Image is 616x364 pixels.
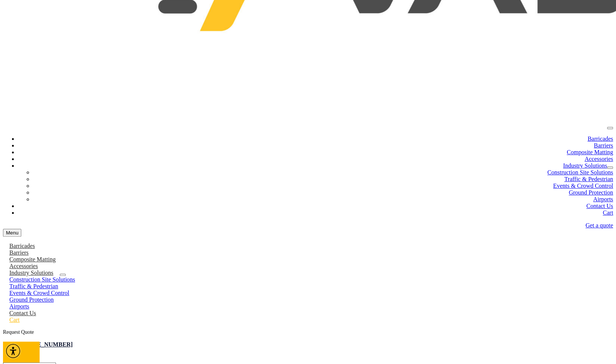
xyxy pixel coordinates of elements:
[3,290,75,296] a: Events & Crowd Control
[6,230,18,236] span: Menu
[3,329,613,335] div: Request Quote
[60,274,66,276] button: dropdown toggle
[3,317,26,323] a: Cart
[3,243,41,249] a: Barricades
[588,136,613,142] a: Barricades
[593,196,613,202] a: Airports
[607,127,613,129] button: menu toggle
[569,189,613,196] a: Ground Protection
[3,229,21,237] button: menu toggle
[3,263,44,269] a: Accessories
[585,156,613,162] a: Accessories
[547,169,613,175] a: Construction Site Solutions
[594,142,613,149] a: Barriers
[3,303,35,309] a: Airports
[3,256,62,262] a: Composite Matting
[586,203,613,209] a: Contact Us
[564,176,613,182] a: Traffic & Pedestrian
[553,183,613,189] a: Events & Crowd Control
[3,276,81,283] a: Construction Site Solutions
[603,209,613,216] a: Cart
[3,283,65,289] a: Traffic & Pedestrian
[585,222,613,228] a: Get a quote
[3,310,43,316] a: Contact Us
[563,162,607,169] a: Industry Solutions
[567,149,613,155] a: Composite Matting
[18,341,73,348] a: [PHONE_NUMBER]
[3,270,60,276] a: Industry Solutions
[3,296,60,303] a: Ground Protection
[5,343,21,359] div: Accessibility Menu
[3,249,35,256] a: Barriers
[607,167,613,169] button: dropdown toggle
